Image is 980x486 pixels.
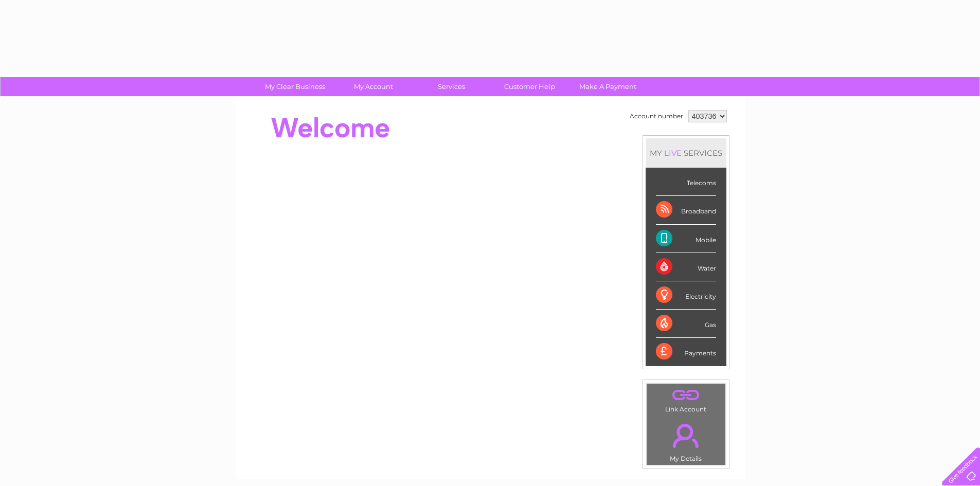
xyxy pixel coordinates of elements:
[565,77,650,96] a: Make A Payment
[662,148,684,158] div: LIVE
[646,383,726,416] td: Link Account
[253,77,337,96] a: My Clear Business
[656,196,716,224] div: Broadband
[649,386,723,404] a: .
[646,138,726,168] div: MY SERVICES
[656,253,716,281] div: Water
[656,168,716,196] div: Telecoms
[656,281,716,310] div: Electricity
[331,77,416,96] a: My Account
[656,310,716,338] div: Gas
[649,418,723,454] a: .
[409,77,494,96] a: Services
[656,338,716,366] div: Payments
[656,225,716,253] div: Mobile
[646,415,726,465] td: My Details
[487,77,572,96] a: Customer Help
[627,107,686,125] td: Account number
